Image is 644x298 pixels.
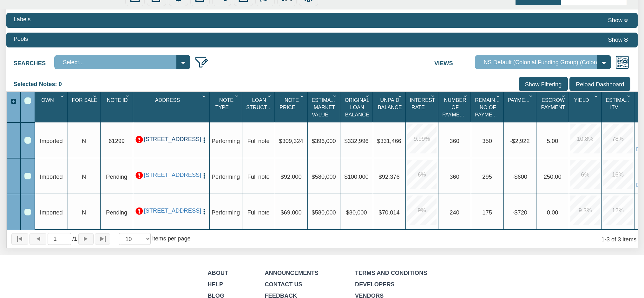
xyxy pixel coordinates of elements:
input: Reload Dashboard [569,77,630,91]
div: Unpaid Balance Sort None [375,94,405,120]
img: views.png [615,55,629,69]
div: Column Menu [266,92,274,100]
div: Original Loan Balance Sort None [342,94,372,120]
div: 6.0 [570,160,600,189]
div: Column Menu [332,92,339,100]
span: $69,000 [281,209,302,215]
span: $332,996 [345,137,369,144]
div: 9.0 [407,196,437,225]
div: Sort None [505,94,536,120]
div: Sort None [211,94,242,120]
div: Column Menu [59,92,67,100]
div: Note Price Sort None [277,94,307,120]
span: Imported [40,173,63,180]
div: Sort None [538,94,568,120]
span: $309,324 [279,137,303,144]
span: N [82,137,86,144]
div: Column Menu [299,92,307,100]
button: Page to last [95,233,110,245]
a: Terms and Conditions [355,270,427,276]
div: Column Menu [528,92,536,100]
span: -$600 [512,173,527,180]
div: Sort None [309,94,340,120]
label: Views [434,55,475,67]
a: Contact Us [265,281,302,288]
div: Row 3, Row Selection Checkbox [24,209,31,215]
div: Interest Rate Sort None [407,94,438,120]
span: $92,376 [379,173,400,180]
div: Sort None [571,94,601,120]
div: Pools [14,35,28,43]
div: Escrow Payment Sort None [538,94,568,120]
span: 360 [450,137,459,144]
span: N [82,209,86,215]
button: Show [606,35,631,45]
div: Column Menu [92,92,100,100]
span: Full note [247,137,270,144]
abbr: of [72,235,74,242]
button: Press to open the note menu [201,207,208,215]
div: For Sale Sort None [69,94,100,120]
span: Full note [247,173,270,180]
span: $92,000 [281,173,302,180]
div: 9.3 [570,196,600,225]
div: Column Menu [364,92,372,100]
div: Own Sort None [37,94,67,120]
div: Number Of Payments Sort None [440,94,470,120]
div: Payment(P&I) Sort None [505,94,536,120]
div: Sort None [473,94,503,120]
div: Expand All [7,97,20,106]
span: 240 [450,209,459,215]
span: Estimated Itv [606,97,635,110]
button: Press to open the note menu [201,171,208,180]
span: Loan Structure [246,97,278,110]
div: Estimated Itv Sort None [603,94,634,120]
div: Labels [14,15,31,23]
label: Searches [14,55,54,67]
button: Page forward [78,233,94,245]
span: Original Loan Balance [345,97,370,117]
span: -$2,922 [510,137,530,144]
span: $100,000 [345,173,369,180]
div: Note Id Sort None [102,94,133,120]
div: Loan Structure Sort None [244,94,274,120]
span: Interest Rate [410,97,435,110]
span: 295 [482,173,492,180]
div: 9.99 [407,124,437,153]
a: Announcements [265,270,318,276]
span: Imported [40,137,63,144]
div: Sort None [603,94,634,120]
span: Address [155,97,180,103]
div: Yield Sort None [571,94,601,120]
div: Sort None [37,94,67,120]
div: Sort None [342,94,372,120]
div: Row 2, Row Selection Checkbox [24,173,31,179]
div: Column Menu [495,92,503,100]
span: items per page [152,235,191,242]
span: $580,000 [312,209,336,215]
div: Sort None [244,94,274,120]
img: cell-menu.png [201,137,208,144]
div: Sort None [407,94,438,120]
span: N [82,173,86,180]
span: 360 [450,173,459,180]
a: 12136 Willowdell Dr, Dallas, TX, 75243 [144,136,199,143]
span: Performing [212,137,240,144]
span: 1 3 of 3 items [601,236,637,243]
span: $580,000 [312,173,336,180]
div: Remaining No Of Payments Sort None [473,94,503,120]
span: Yield [574,97,589,103]
div: Column Menu [233,92,241,100]
div: Sort None [69,94,100,120]
div: 10.8 [570,124,600,153]
a: Developers [355,281,395,288]
div: Column Menu [430,92,437,100]
div: Select All [24,97,31,104]
div: Selected Notes: 0 [14,77,67,91]
span: Imported [40,209,63,215]
img: edit_filter_icon.png [194,55,209,69]
input: Show Filtering [519,77,568,91]
span: 350 [482,137,492,144]
div: Sort None [102,94,133,120]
